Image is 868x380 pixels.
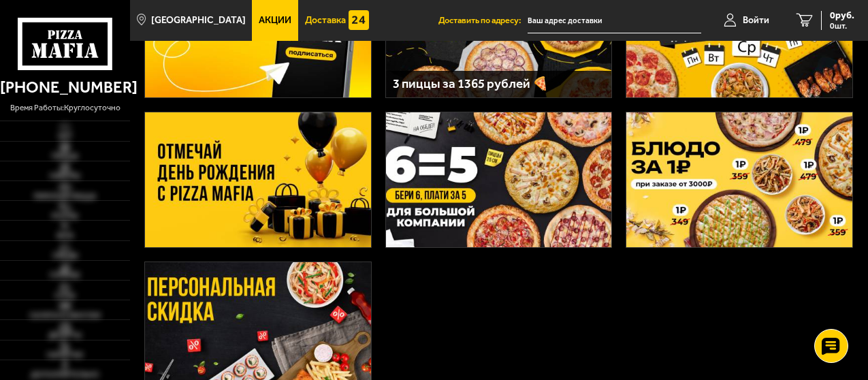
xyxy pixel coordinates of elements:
span: Доставка [305,16,346,25]
input: Ваш адрес доставки [528,8,701,33]
span: Войти [743,16,769,25]
span: Акции [259,16,291,25]
span: 0 шт. [830,22,854,30]
span: [GEOGRAPHIC_DATA] [151,16,246,25]
span: 0 руб. [830,11,854,20]
h3: 3 пиццы за 1365 рублей 🍕 [393,78,605,91]
span: Доставить по адресу: [438,16,528,25]
img: 15daf4d41897b9f0e9f617042186c801.svg [349,10,369,31]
